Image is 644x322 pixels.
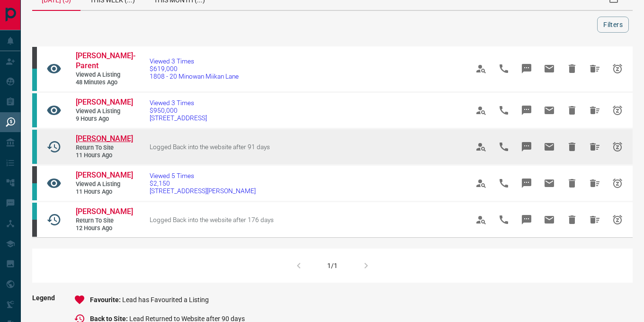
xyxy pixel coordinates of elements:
span: [PERSON_NAME] [76,207,133,216]
span: View Profile [470,172,492,195]
span: Hide [561,99,583,122]
span: Call [492,99,515,122]
span: Message [515,172,538,195]
a: Viewed 3 Times$950,000[STREET_ADDRESS] [150,99,207,122]
a: [PERSON_NAME] [76,134,133,144]
span: Hide All from Trina Wannamaker [583,172,606,195]
span: Return to Site [76,217,133,225]
span: View Profile [470,99,492,122]
span: Favourite [90,296,122,304]
span: [PERSON_NAME] [76,98,133,107]
span: $2,150 [150,179,256,187]
span: Email [538,172,561,195]
span: Message [515,57,538,80]
span: 12 hours ago [76,224,133,233]
span: Message [515,99,538,122]
span: Hide All from Sabrina Paez-Parent [583,57,606,80]
span: 48 minutes ago [76,79,133,87]
span: Message [515,208,538,231]
span: Hide [561,172,583,195]
span: Snooze [606,135,629,158]
span: Email [538,99,561,122]
span: $950,000 [150,107,207,114]
span: View Profile [470,208,492,231]
span: Lead has Favourited a Listing [122,296,209,304]
span: 1808 - 20 Minowan Miikan Lane [150,72,239,80]
span: Hide [561,57,583,80]
span: Email [538,57,561,80]
span: Viewed 5 Times [150,172,256,179]
span: Logged Back into the website after 176 days [150,216,274,224]
span: $619,000 [150,65,239,72]
span: Viewed a Listing [76,180,133,188]
span: View Profile [470,135,492,158]
div: mrloft.ca [32,47,37,69]
div: mrloft.ca [32,220,37,237]
span: Return to Site [76,144,133,152]
span: Viewed 3 Times [150,57,239,65]
div: condos.ca [32,93,37,127]
a: Viewed 3 Times$619,0001808 - 20 Minowan Miikan Lane [150,57,239,80]
div: condos.ca [32,69,37,90]
span: Logged Back into the website after 91 days [150,143,270,151]
span: [STREET_ADDRESS][PERSON_NAME] [150,187,256,195]
div: 1/1 [327,262,338,269]
a: [PERSON_NAME] [76,207,133,217]
span: Viewed 3 Times [150,99,207,107]
span: Call [492,57,515,80]
div: mrloft.ca [32,166,37,183]
div: condos.ca [32,130,37,164]
span: Snooze [606,99,629,122]
a: Viewed 5 Times$2,150[STREET_ADDRESS][PERSON_NAME] [150,172,256,195]
span: Viewed a Listing [76,71,133,79]
a: [PERSON_NAME] [76,170,133,180]
div: condos.ca [32,203,37,220]
a: [PERSON_NAME] [76,98,133,107]
span: View Profile [470,57,492,80]
span: Snooze [606,57,629,80]
span: Viewed a Listing [76,107,133,116]
span: Email [538,135,561,158]
span: Call [492,135,515,158]
span: [PERSON_NAME] [76,170,133,179]
span: Hide [561,135,583,158]
span: [PERSON_NAME] [76,134,133,143]
a: [PERSON_NAME]-Parent [76,51,133,71]
span: Hide [561,208,583,231]
span: 9 hours ago [76,115,133,123]
span: Email [538,208,561,231]
span: Call [492,208,515,231]
span: Snooze [606,208,629,231]
span: Hide All from Sardar Ali [583,99,606,122]
span: Snooze [606,172,629,195]
span: [STREET_ADDRESS] [150,114,207,122]
span: Hide All from David Lee [583,208,606,231]
span: Call [492,172,515,195]
div: condos.ca [32,183,37,200]
span: Hide All from ANAM TAMIOUR [583,135,606,158]
span: Message [515,135,538,158]
span: [PERSON_NAME]-Parent [76,51,135,70]
button: Filters [597,17,629,33]
span: 11 hours ago [76,152,133,160]
span: 11 hours ago [76,188,133,196]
